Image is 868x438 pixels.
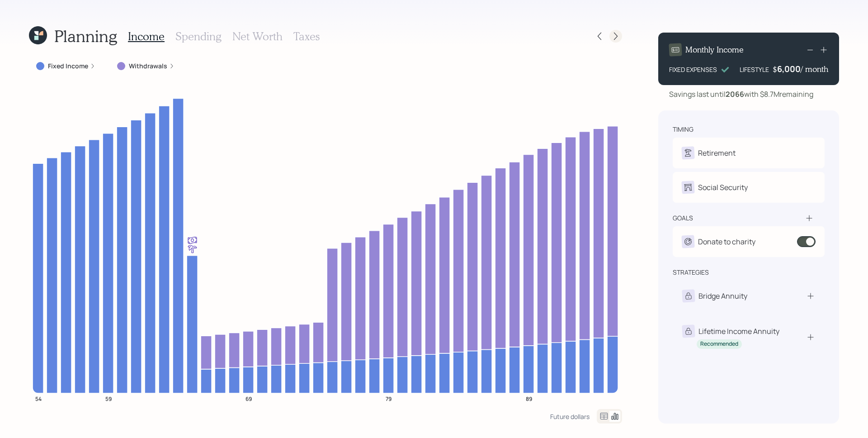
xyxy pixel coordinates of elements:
[740,65,769,74] div: LIFESTYLE
[550,412,590,421] div: Future dollars
[773,64,777,74] h4: $
[245,395,252,402] tspan: 69
[128,30,165,43] h3: Income
[293,30,320,43] h3: Taxes
[673,125,693,134] div: timing
[777,63,801,74] div: 6,000
[726,89,744,99] b: 2066
[105,395,112,402] tspan: 59
[48,62,88,71] label: Fixed Income
[35,395,42,402] tspan: 54
[698,148,736,158] div: Retirement
[801,64,828,74] h4: / month
[673,268,709,277] div: strategies
[700,340,738,348] div: Recommended
[698,326,779,337] div: Lifetime Income Annuity
[685,45,744,55] h4: Monthly Income
[698,290,747,301] div: Bridge Annuity
[129,62,167,71] label: Withdrawals
[698,236,755,247] div: Donate to charity
[698,182,748,193] div: Social Security
[175,30,222,43] h3: Spending
[54,26,117,46] h1: Planning
[669,89,813,100] div: Savings last until with $8.7M remaining
[386,395,392,402] tspan: 79
[673,214,693,223] div: goals
[669,65,717,74] div: FIXED EXPENSES
[526,395,532,402] tspan: 89
[232,30,283,43] h3: Net Worth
